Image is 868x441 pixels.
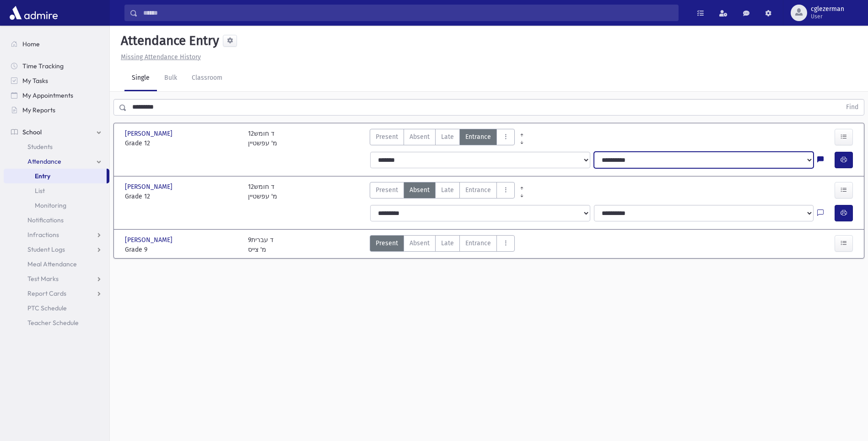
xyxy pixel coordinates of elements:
a: Infractions [4,227,109,242]
span: Time Tracking [22,62,64,70]
span: List [35,187,45,195]
a: Classroom [184,66,230,91]
a: My Appointments [4,88,109,103]
input: Search [138,5,678,21]
span: Grade 9 [125,245,239,254]
span: [PERSON_NAME] [125,235,174,245]
a: Entry [4,169,107,183]
span: cglezerman [811,6,844,13]
span: Entrance [465,185,491,195]
a: Notifications [4,213,109,227]
span: My Reports [22,106,55,114]
a: Meal Attendance [4,257,109,271]
span: My Appointments [22,91,73,99]
a: Monitoring [4,198,109,213]
span: Meal Attendance [27,260,77,268]
span: Absent [410,132,430,142]
a: Teacher Schedule [4,315,109,330]
a: Student Logs [4,242,109,257]
span: Report Cards [27,289,66,298]
a: My Reports [4,103,109,117]
div: AttTypes [370,129,515,148]
button: Find [841,99,864,115]
img: AdmirePro [7,4,60,22]
a: Students [4,139,109,154]
a: Bulk [157,66,184,91]
div: 9ד עברית מ' צייס [248,235,274,254]
span: Home [22,40,40,48]
a: Attendance [4,154,109,169]
a: PTC Schedule [4,301,109,315]
a: My Tasks [4,73,109,88]
span: Entrance [465,238,491,248]
a: Home [4,37,109,51]
a: List [4,183,109,198]
div: 12ד חומש מ' עפשטיין [248,182,277,201]
span: [PERSON_NAME] [125,182,174,192]
span: Absent [410,238,430,248]
span: Entrance [465,132,491,142]
span: Grade 12 [125,138,239,148]
div: AttTypes [370,182,515,201]
span: Late [441,185,454,195]
span: Teacher Schedule [27,319,79,327]
a: Report Cards [4,286,109,301]
span: Present [376,238,398,248]
span: Late [441,238,454,248]
span: Absent [410,185,430,195]
span: Students [27,143,53,151]
span: Infractions [27,231,59,239]
span: Attendance [27,157,61,165]
a: Missing Attendance History [117,53,201,61]
a: School [4,125,109,139]
span: Entry [35,172,50,180]
span: School [22,128,42,136]
a: Single [124,66,157,91]
span: User [811,13,844,20]
span: Present [376,185,398,195]
div: AttTypes [370,235,515,254]
span: Late [441,132,454,142]
span: Test Marks [27,275,59,283]
span: My Tasks [22,77,48,85]
span: Grade 12 [125,192,239,201]
span: [PERSON_NAME] [125,129,174,138]
span: Student Logs [27,245,65,254]
h5: Attendance Entry [117,33,219,49]
div: 12ד חומש מ' עפשטיין [248,129,277,148]
span: Notifications [27,216,64,224]
a: Time Tracking [4,59,109,73]
span: Present [376,132,398,142]
span: PTC Schedule [27,304,67,312]
span: Monitoring [35,201,66,209]
u: Missing Attendance History [121,53,201,61]
a: Test Marks [4,271,109,286]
